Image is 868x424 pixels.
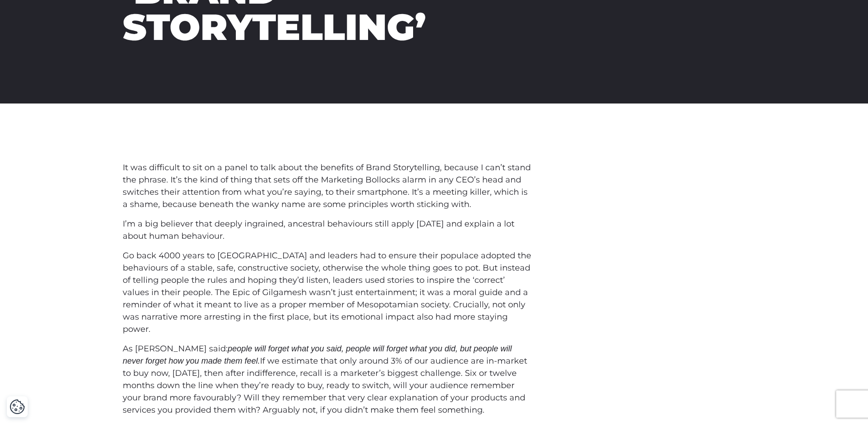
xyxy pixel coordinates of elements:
button: Cookie Settings [10,399,25,414]
span: Go back 4000 years to [GEOGRAPHIC_DATA] and leaders had to ensure their populace adopted the beha... [123,251,531,334]
span: It was difficult to sit on a panel to talk about the benefits of Brand Storytelling, because I ca... [123,163,531,209]
span: If we estimate that only around 3% of our audience are in-market to buy now, [DATE], then after i... [123,356,527,415]
span: people will forget what you said, people will forget what you did, but people will never forget h... [123,344,512,365]
span: As [PERSON_NAME] said: [123,344,228,354]
span: I’m a big believer that deeply ingrained, ancestral behaviours still apply [DATE] and explain a l... [123,219,514,241]
img: Revisit consent button [10,399,25,414]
